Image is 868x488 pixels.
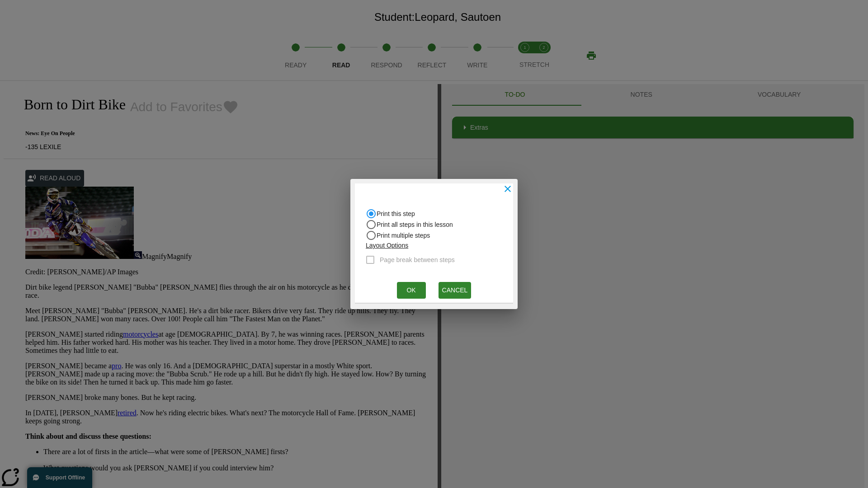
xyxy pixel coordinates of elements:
[377,220,453,230] span: Print all steps in this lesson
[397,282,426,299] button: Ok, Will open in new browser window or tab
[377,209,415,219] span: Print this step
[498,179,518,199] button: close
[366,241,462,250] p: Layout Options
[380,255,455,265] span: Page break between steps
[439,282,472,299] button: Cancel
[377,231,430,240] span: Print multiple steps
